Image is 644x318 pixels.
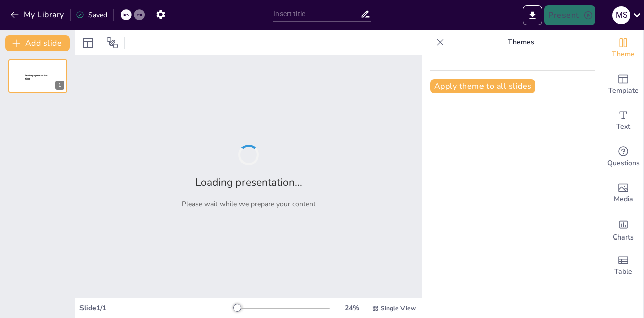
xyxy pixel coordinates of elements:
div: Add charts and graphs [603,211,643,248]
div: Saved [76,10,107,20]
button: My Library [8,7,68,23]
span: Media [614,194,633,205]
span: Template [608,85,639,96]
div: Add text boxes [603,103,643,139]
div: Add images, graphics, shapes or video [603,175,643,211]
p: Please wait while we prepare your content [182,199,316,209]
span: Position [106,37,118,49]
button: Add slide [5,35,70,51]
span: Text [616,121,630,132]
div: Add ready made slides [603,66,643,103]
div: Layout [79,35,96,51]
button: Present [544,5,595,25]
div: 1 [8,59,67,93]
span: Charts [613,232,634,243]
p: Themes [448,30,593,54]
span: Questions [607,157,640,169]
div: Slide 1 / 1 [79,303,233,313]
h2: Loading presentation... [195,175,302,189]
button: Apply theme to all slides [430,79,535,93]
div: Get real-time input from your audience [603,139,643,175]
span: Theme [612,49,635,60]
div: 1 [55,81,64,90]
div: Change the overall theme [603,30,643,66]
div: M s [612,6,630,24]
div: 24 % [340,303,364,313]
span: Table [614,266,632,277]
button: Export to PowerPoint [523,5,542,25]
input: Insert title [273,7,360,21]
span: Sendsteps presentation editor [25,74,47,80]
span: Single View [381,304,416,312]
button: M s [612,5,630,25]
div: Add a table [603,248,643,284]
